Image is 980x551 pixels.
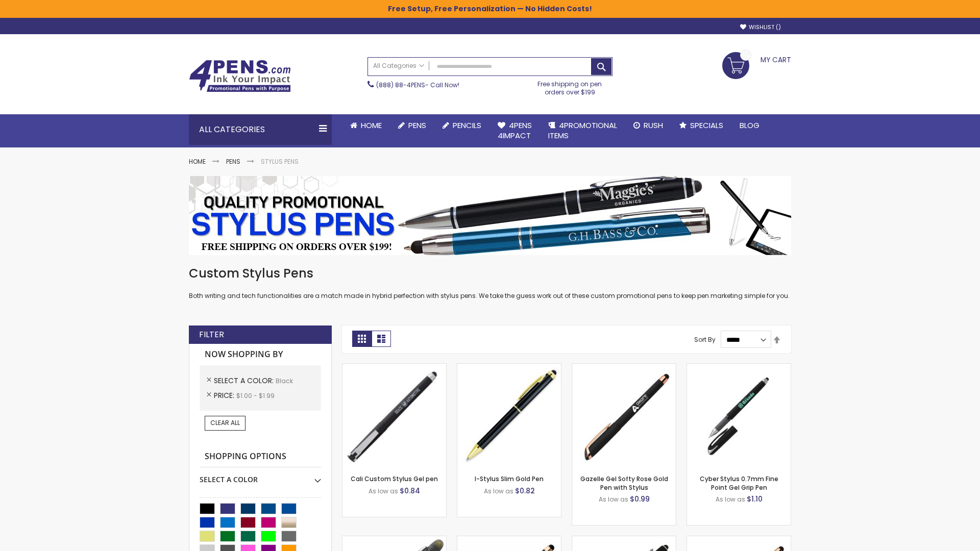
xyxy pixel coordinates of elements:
[644,120,663,131] span: Rush
[548,120,617,141] span: 4PROMOTIONAL ITEMS
[572,363,676,372] a: Gazelle Gel Softy Rose Gold Pen with Stylus-Black
[189,157,206,166] a: Home
[572,536,676,544] a: Custom Soft Touch® Metal Pens with Stylus-Black
[342,536,446,544] a: Souvenir® Jalan Highlighter Stylus Pen Combo-Black
[400,486,420,496] span: $0.84
[361,120,382,131] span: Home
[342,364,446,467] img: Cali Custom Stylus Gel pen-Black
[342,363,446,372] a: Cali Custom Stylus Gel pen-Black
[498,120,532,141] span: 4Pens 4impact
[376,81,459,89] span: - Call Now!
[376,81,425,89] a: (888) 88-4PENS
[731,114,768,137] a: Blog
[527,76,613,96] div: Free shipping on pen orders over $199
[210,418,240,427] span: Clear All
[352,331,372,347] strong: Grid
[205,416,246,430] a: Clear All
[687,364,791,467] img: Cyber Stylus 0.7mm Fine Point Gel Grip Pen-Black
[189,265,791,300] div: Both writing and tech functionalities are a match made in hybrid perfection with stylus pens. We ...
[694,335,716,344] label: Sort By
[687,363,791,372] a: Cyber Stylus 0.7mm Fine Point Gel Grip Pen-Black
[200,467,321,485] div: Select A Color
[351,474,438,483] a: Cali Custom Stylus Gel pen
[200,446,321,468] strong: Shopping Options
[457,536,561,544] a: Islander Softy Rose Gold Gel Pen with Stylus-Black
[457,363,561,372] a: I-Stylus Slim Gold-Black
[475,474,544,483] a: I-Stylus Slim Gold Pen
[189,114,332,145] div: All Categories
[630,494,650,504] span: $0.99
[690,120,723,131] span: Specials
[236,391,275,400] span: $1.00 - $1.99
[368,58,429,74] a: All Categories
[716,495,745,504] span: As low as
[199,329,224,340] strong: Filter
[369,487,398,495] span: As low as
[747,494,763,504] span: $1.10
[580,474,668,491] a: Gazelle Gel Softy Rose Gold Pen with Stylus
[515,486,535,496] span: $0.82
[373,62,424,70] span: All Categories
[214,375,276,386] span: Select A Color
[189,176,791,255] img: Stylus Pens
[214,390,236,400] span: Price
[457,364,561,467] img: I-Stylus Slim Gold-Black
[390,114,434,137] a: Pens
[671,114,731,137] a: Specials
[540,114,625,147] a: 4PROMOTIONALITEMS
[226,157,240,166] a: Pens
[434,114,489,137] a: Pencils
[740,120,759,131] span: Blog
[189,60,291,92] img: 4Pens Custom Pens and Promotional Products
[740,23,781,31] a: Wishlist
[599,495,628,504] span: As low as
[342,114,390,137] a: Home
[261,157,299,166] strong: Stylus Pens
[625,114,671,137] a: Rush
[200,344,321,365] strong: Now Shopping by
[408,120,426,131] span: Pens
[572,364,676,467] img: Gazelle Gel Softy Rose Gold Pen with Stylus-Black
[700,474,778,491] a: Cyber Stylus 0.7mm Fine Point Gel Grip Pen
[484,487,513,495] span: As low as
[489,114,540,147] a: 4Pens4impact
[276,377,293,385] span: Black
[453,120,481,131] span: Pencils
[189,265,791,282] h1: Custom Stylus Pens
[687,536,791,544] a: Gazelle Gel Softy Rose Gold Pen with Stylus - ColorJet-Black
